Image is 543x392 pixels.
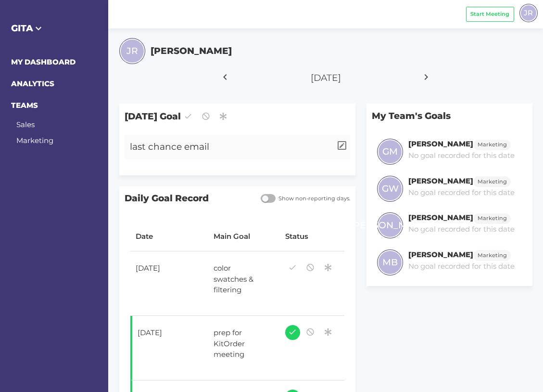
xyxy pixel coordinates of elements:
span: [PERSON_NAME] [350,219,430,232]
span: MB [382,256,398,269]
a: ANALYTICS [11,79,54,88]
a: Marketing [473,139,511,148]
span: Marketing [478,214,507,222]
h6: [PERSON_NAME] [408,213,473,222]
span: [DATE] [311,72,341,83]
span: JR [126,44,138,58]
p: No goal recorded for this date [408,224,515,235]
td: [DATE] [130,316,208,380]
p: No goal recorded for this date [408,187,515,198]
td: [DATE] [130,251,208,316]
span: Daily Goal Record [119,186,256,211]
span: GM [382,145,398,158]
p: My Team's Goals [366,104,532,128]
a: Sales [16,120,35,129]
h6: [PERSON_NAME] [408,250,473,259]
div: JR [519,4,538,22]
h5: GITA [11,22,98,35]
p: No goal recorded for this date [408,150,515,161]
button: Start Meeting [466,7,514,22]
div: color swatches & filtering [208,258,269,301]
div: last chance email [125,135,331,159]
a: Marketing [473,213,511,222]
div: Main Goal [214,231,274,242]
h6: [PERSON_NAME] [408,139,473,148]
a: MY DASHBOARD [11,57,76,66]
p: No goal recorded for this date [408,261,515,272]
span: Marketing [478,251,507,260]
div: Date [136,231,203,242]
div: prep for KitOrder meeting [208,322,269,366]
span: Marketing [478,141,507,149]
a: Marketing [16,136,53,145]
h5: [PERSON_NAME] [151,44,232,58]
span: Show non-reporting days. [276,195,350,203]
span: JR [524,7,533,18]
span: Start Meeting [470,10,509,18]
span: GW [382,182,399,196]
span: [DATE] Goal [119,104,356,129]
h6: [PERSON_NAME] [408,176,473,185]
div: Status [285,231,339,242]
a: Marketing [473,176,511,185]
h6: TEAMS [11,100,98,111]
a: Marketing [473,250,511,259]
span: Marketing [478,178,507,186]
